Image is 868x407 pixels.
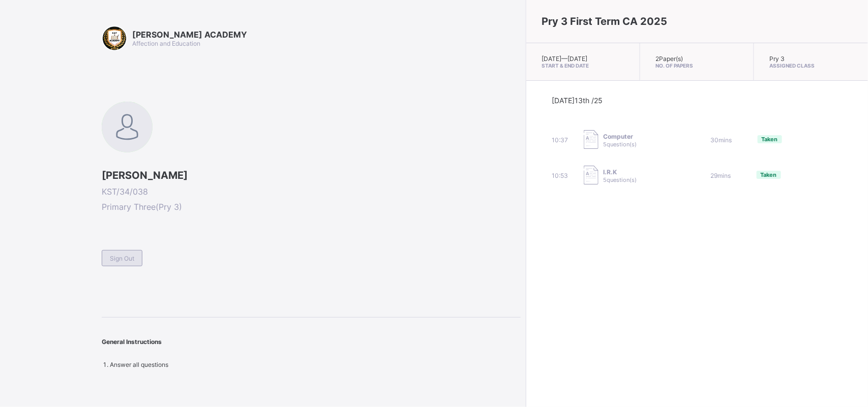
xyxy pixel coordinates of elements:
span: 5 question(s) [604,141,637,148]
span: 29 mins [711,172,731,179]
span: Start & End Date [542,62,624,69]
span: Taken [761,171,777,178]
img: take_paper.cd97e1aca70de81545fe8e300f84619e.svg [584,130,598,149]
span: Assigned Class [769,62,853,69]
span: No. of Papers [655,62,738,69]
span: Pry 3 [769,55,785,62]
span: Pry 3 First Term CA 2025 [542,15,667,27]
span: KST/34/038 [102,186,521,197]
span: General Instructions [102,338,162,346]
span: [PERSON_NAME] [102,169,521,181]
span: Taken [762,136,778,143]
span: Sign Out [110,255,134,262]
span: 10:53 [552,172,568,179]
span: I.R.K [604,168,637,176]
img: take_paper.cd97e1aca70de81545fe8e300f84619e.svg [584,166,598,184]
span: 10:37 [552,136,568,144]
span: Computer [604,133,637,140]
span: Primary Three ( Pry 3 ) [102,202,521,212]
span: [DATE] — [DATE] [542,55,587,62]
span: 5 question(s) [604,176,637,183]
span: Answer all questions [110,361,168,368]
span: 30 mins [711,136,732,144]
span: [DATE] 13th /25 [552,96,603,105]
span: 2 Paper(s) [655,55,683,62]
span: [PERSON_NAME] ACADEMY [132,29,247,40]
span: Affection and Education [132,40,200,47]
